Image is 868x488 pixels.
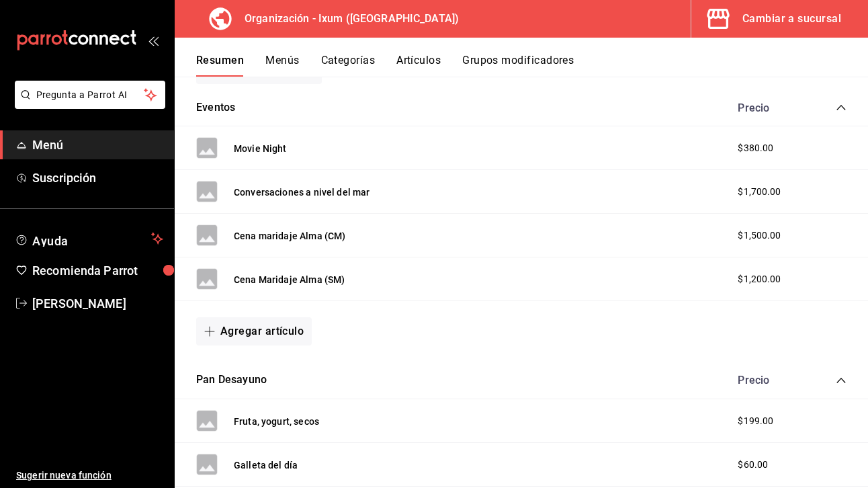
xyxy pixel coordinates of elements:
[234,11,459,27] h3: Organización - Ixum ([GEOGRAPHIC_DATA])
[234,186,370,199] button: Conversaciones a nivel del mar
[234,229,345,243] button: Cena maridaje Alma (CM)
[196,54,868,77] div: navigation tabs
[9,97,165,112] a: Pregunta a Parrot AI
[396,54,441,77] button: Artículos
[32,169,163,187] span: Suscripción
[738,272,781,286] span: $1,200.00
[15,81,165,109] button: Pregunta a Parrot AI
[738,458,768,472] span: $60.00
[321,54,376,77] button: Categorías
[742,9,841,28] div: Cambiar a sucursal
[234,273,345,286] button: Cena Maridaje Alma (SM)
[148,35,159,46] button: open_drawer_menu
[234,415,319,428] button: Fruta, yogurt, secos
[724,101,810,114] div: Precio
[724,374,810,387] div: Precio
[234,458,298,472] button: Galleta del día
[196,372,267,388] button: Pan Desayuno
[196,100,235,116] button: Eventos
[36,88,144,102] span: Pregunta a Parrot AI
[16,469,163,483] span: Sugerir nueva función
[32,136,163,154] span: Menú
[32,294,163,313] span: [PERSON_NAME]
[32,261,163,280] span: Recomienda Parrot
[738,229,781,243] span: $1,500.00
[836,102,847,113] button: collapse-category-row
[738,141,773,155] span: $380.00
[836,375,847,386] button: collapse-category-row
[196,54,244,77] button: Resumen
[738,414,773,428] span: $199.00
[462,54,574,77] button: Grupos modificadores
[32,231,146,247] span: Ayuda
[738,185,781,199] span: $1,700.00
[265,54,299,77] button: Menús
[196,317,312,345] button: Agregar artículo
[234,142,287,155] button: Movie Night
